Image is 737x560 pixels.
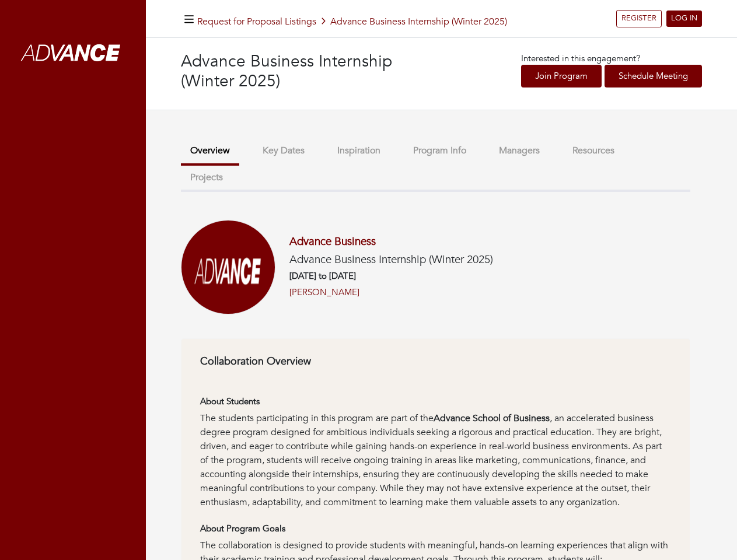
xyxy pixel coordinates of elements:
[200,523,671,534] h6: About Program Goals
[197,15,316,28] a: Request for Proposal Listings
[253,138,314,163] button: Key Dates
[289,286,359,299] a: [PERSON_NAME]
[181,52,442,91] h3: Advance Business Internship (Winter 2025)
[605,65,702,87] a: Schedule Meeting
[328,138,390,163] button: Inspiration
[200,396,671,407] h6: About Students
[521,65,602,87] a: Join Program
[521,52,702,65] p: Interested in this engagement?
[434,412,550,425] strong: Advance School of Business
[563,138,624,163] button: Resources
[181,220,275,314] img: Screenshot%202025-01-03%20at%2011.33.57%E2%80%AFAM.png
[200,411,671,509] div: The students participating in this program are part of the , an accelerated business degree progr...
[666,10,702,27] a: LOG IN
[181,138,239,166] button: Overview
[200,355,671,368] h6: Collaboration Overview
[289,234,376,249] a: Advance Business
[490,138,549,163] button: Managers
[12,20,134,87] img: whiteAdvanceLogo.png
[616,10,662,27] a: REGISTER
[404,138,476,163] button: Program Info
[289,271,493,281] h6: [DATE] to [DATE]
[289,253,493,267] h5: Advance Business Internship (Winter 2025)
[181,165,232,190] button: Projects
[197,16,507,27] h5: Advance Business Internship (Winter 2025)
